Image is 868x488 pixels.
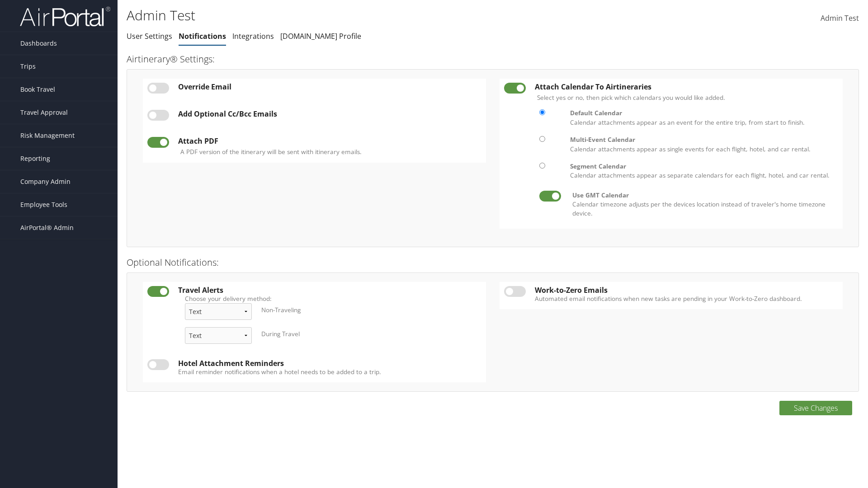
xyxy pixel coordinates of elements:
label: Automated email notifications when new tasks are pending in your Work-to-Zero dashboard. [535,294,838,303]
img: airportal-logo.png [20,6,110,27]
label: Calendar attachments appear as an event for the entire trip, from start to finish. [570,108,834,127]
label: A PDF version of the itinerary will be sent with itinerary emails. [180,147,362,156]
a: Notifications [179,31,226,41]
div: Default Calendar [570,108,834,117]
a: Integrations [232,31,274,41]
a: Admin Test [821,5,859,33]
label: Email reminder notifications when a hotel needs to be added to a trip. [178,367,481,376]
div: Use GMT Calendar [572,191,831,200]
div: Segment Calendar [570,162,834,171]
span: Admin Test [821,13,859,23]
h1: Admin Test [127,6,615,25]
span: Reporting [20,147,50,170]
a: [DOMAIN_NAME] Profile [280,31,361,41]
a: User Settings [127,31,172,41]
label: Calendar attachments appear as separate calendars for each flight, hotel, and car rental. [570,162,834,180]
label: Calendar timezone adjusts per the devices location instead of traveler's home timezone device. [572,191,831,218]
h3: Airtinerary® Settings: [127,53,859,66]
label: Calendar attachments appear as single events for each flight, hotel, and car rental. [570,135,834,154]
span: Trips [20,55,36,78]
label: Non-Traveling [261,305,301,314]
label: Select yes or no, then pick which calendars you would like added. [537,93,725,102]
div: Multi-Event Calendar [570,135,834,144]
div: Travel Alerts [178,286,481,294]
span: Travel Approval [20,101,68,124]
label: During Travel [261,329,300,338]
div: Attach Calendar To Airtineraries [535,83,838,91]
h3: Optional Notifications: [127,256,859,269]
div: Work-to-Zero Emails [535,286,838,294]
button: Save Changes [779,401,852,415]
span: Company Admin [20,170,71,193]
span: Book Travel [20,78,55,101]
label: Choose your delivery method: [185,294,475,303]
span: Dashboards [20,32,57,55]
span: AirPortal® Admin [20,216,74,239]
div: Override Email [178,83,481,91]
span: Risk Management [20,124,75,147]
span: Employee Tools [20,193,67,216]
div: Add Optional Cc/Bcc Emails [178,110,481,118]
div: Hotel Attachment Reminders [178,359,481,367]
div: Attach PDF [178,137,481,145]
